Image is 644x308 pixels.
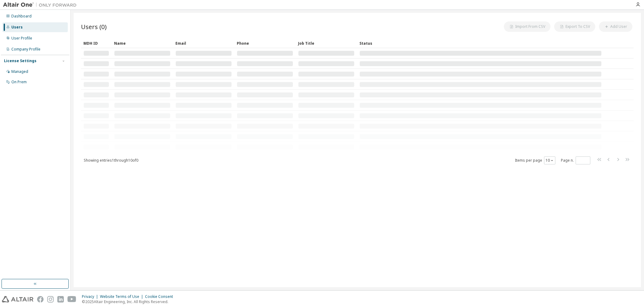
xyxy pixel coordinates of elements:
div: Cookie Consent [145,294,177,299]
div: Company Profile [11,47,40,52]
span: Items per page [515,156,555,164]
div: Users [11,25,23,30]
img: youtube.svg [67,296,76,302]
img: altair_logo.svg [2,296,33,302]
div: Email [175,38,232,48]
div: Privacy [82,294,100,299]
div: Name [114,38,171,48]
button: 10 [546,158,554,163]
div: License Settings [4,58,36,63]
button: Import From CSV [504,21,550,32]
div: Website Terms of Use [100,294,145,299]
img: Altair One [3,2,80,8]
img: facebook.svg [37,296,44,302]
div: Phone [237,38,293,48]
button: Add User [599,21,632,32]
p: © 2025 Altair Engineering, Inc. All Rights Reserved. [82,299,177,304]
button: Export To CSV [554,21,595,32]
div: Managed [11,69,28,74]
div: Status [359,38,602,48]
div: On Prem [11,80,27,85]
img: linkedin.svg [57,296,64,302]
span: Showing entries 1 through 10 of 0 [84,158,138,163]
div: MDH ID [83,38,109,48]
span: Users (0) [81,22,107,31]
img: instagram.svg [47,296,54,302]
div: Job Title [298,38,355,48]
span: Page n. [561,156,590,164]
div: Dashboard [11,14,32,19]
div: User Profile [11,36,32,41]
